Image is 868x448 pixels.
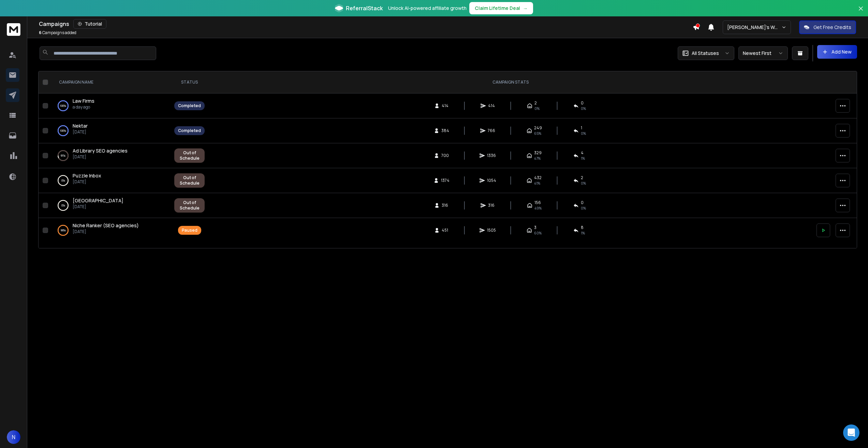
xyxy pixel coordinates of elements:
[178,128,201,133] div: Completed
[73,154,128,160] p: [DATE]
[488,203,495,208] span: 316
[523,5,528,12] span: →
[61,152,65,159] p: 91 %
[534,205,542,211] span: 49 %
[61,227,66,234] p: 99 %
[534,106,540,111] span: 0 %
[73,172,101,179] a: Puzzle Inbox
[488,103,495,109] span: 414
[581,205,586,211] span: 0 %
[39,30,42,35] span: 6
[178,103,201,109] div: Completed
[51,193,170,218] td: 0%[GEOGRAPHIC_DATA][DATE]
[441,178,450,183] span: 1374
[73,122,88,129] span: Nektar
[738,46,788,60] button: Newest First
[581,156,585,161] span: 1 %
[581,131,586,136] span: 0 %
[73,179,101,185] p: [DATE]
[170,71,209,93] th: STATUS
[73,147,128,154] span: Ad Library SEO agencies
[487,228,496,233] span: 1505
[73,104,94,110] p: a day ago
[534,180,540,186] span: 41 %
[51,143,170,168] td: 91%Ad Library SEO agencies[DATE]
[73,197,123,204] a: [GEOGRAPHIC_DATA]
[51,218,170,243] td: 99%Niche Ranker (SEO agencies)[DATE]
[581,106,586,111] span: 0 %
[73,222,139,229] a: Niche Ranker (SEO agencies)
[61,177,65,184] p: 0 %
[488,128,495,133] span: 766
[581,200,584,205] span: 0
[813,24,851,31] p: Get Free Credits
[73,229,139,234] p: [DATE]
[581,225,584,230] span: 8
[388,5,467,12] p: Unlock AI-powered affiliate growth
[60,127,66,134] p: 100 %
[178,175,201,186] div: Out of Schedule
[843,424,859,441] div: Open Intercom Messenger
[692,50,719,57] p: All Statuses
[534,156,541,161] span: 47 %
[581,180,586,186] span: 0 %
[534,131,541,136] span: 65 %
[73,204,123,209] p: [DATE]
[581,150,584,156] span: 4
[581,175,583,180] span: 2
[534,225,536,230] span: 3
[73,147,128,154] a: Ad Library SEO agencies
[442,228,448,233] span: 451
[534,175,542,180] span: 432
[534,125,542,131] span: 249
[51,71,170,93] th: CAMPAIGN NAME
[51,118,170,143] td: 100%Nektar[DATE]
[441,153,449,158] span: 700
[856,4,865,20] button: Close banner
[442,203,448,208] span: 316
[441,128,449,133] span: 384
[799,20,856,34] button: Get Free Credits
[209,71,812,93] th: CAMPAIGN STATS
[39,30,76,35] p: Campaigns added
[73,19,106,29] button: Tutorial
[534,200,541,205] span: 156
[73,122,88,129] a: Nektar
[346,4,383,12] span: ReferralStack
[581,125,582,131] span: 1
[487,153,496,158] span: 1336
[182,228,197,233] div: Paused
[581,100,584,106] span: 0
[178,150,201,161] div: Out of Schedule
[817,45,857,59] button: Add New
[51,168,170,193] td: 0%Puzzle Inbox[DATE]
[73,98,94,104] span: Law Firms
[442,103,448,109] span: 414
[469,2,533,14] button: Claim Lifetime Deal→
[178,200,201,211] div: Out of Schedule
[534,230,542,236] span: 60 %
[73,98,94,104] a: Law Firms
[39,19,693,29] div: Campaigns
[534,150,542,156] span: 329
[534,100,537,106] span: 2
[51,93,170,118] td: 100%Law Firmsa day ago
[73,129,88,135] p: [DATE]
[7,430,20,444] button: N
[487,178,496,183] span: 1054
[581,230,585,236] span: 1 %
[60,102,66,109] p: 100 %
[727,24,781,31] p: [PERSON_NAME]'s Workspace
[61,202,65,209] p: 0 %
